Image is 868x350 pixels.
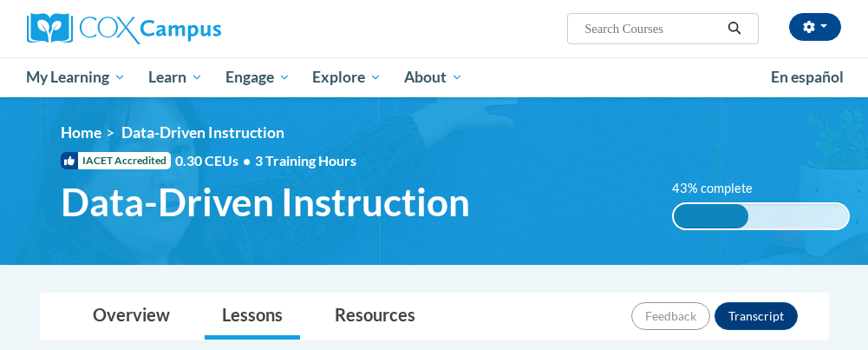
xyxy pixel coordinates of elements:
[631,302,710,330] button: Feedback
[225,67,290,88] span: Engage
[721,18,747,39] button: Search
[175,151,255,170] span: 0.30 CEUs
[404,67,463,88] span: About
[583,18,721,39] input: Search Courses
[255,152,356,168] span: 3 Training Hours
[674,204,748,228] div: 43% complete
[137,57,214,97] a: Learn
[16,57,138,97] a: My Learning
[148,67,203,88] span: Learn
[75,294,187,340] a: Overview
[789,13,841,41] button: Account Settings
[672,179,772,198] label: 43% complete
[715,302,798,330] button: Transcript
[27,13,221,44] img: Cox Campus
[61,152,171,169] span: IACET Accredited
[26,67,126,88] span: My Learning
[393,57,474,97] a: About
[27,13,281,44] a: Cox Campus
[243,152,251,168] span: •
[760,59,855,96] a: En español
[771,68,844,86] span: En español
[214,57,302,97] a: Engage
[317,294,433,340] a: Resources
[312,67,382,88] span: Explore
[61,179,470,225] span: Data-Driven Instruction
[61,123,101,142] a: Home
[121,123,284,142] span: Data-Driven Instruction
[14,57,855,97] div: Main menu
[205,294,300,340] a: Lessons
[301,57,393,97] a: Explore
